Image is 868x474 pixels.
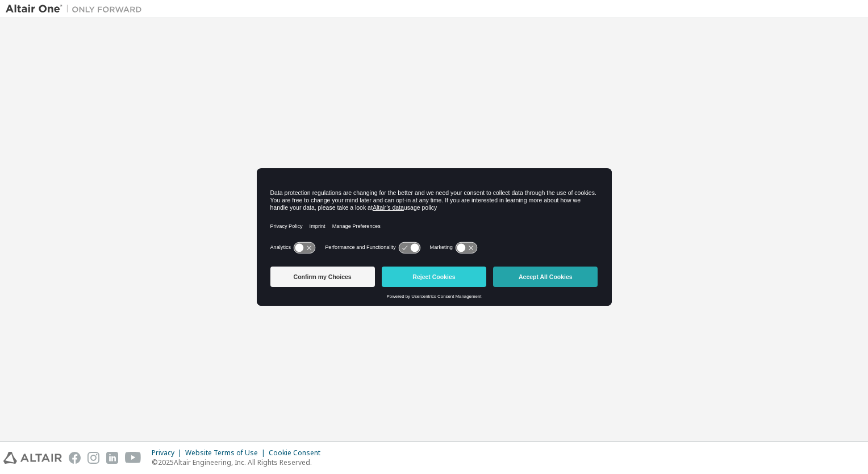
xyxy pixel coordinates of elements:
img: Altair One [6,3,148,15]
div: Cookie Consent [269,448,327,458]
img: altair_logo.svg [3,452,62,464]
img: facebook.svg [69,452,81,464]
div: Privacy [152,448,185,458]
img: instagram.svg [87,452,99,464]
img: linkedin.svg [106,452,118,464]
div: Website Terms of Use [185,448,269,458]
img: youtube.svg [125,452,141,464]
p: © 2025 Altair Engineering, Inc. All Rights Reserved. [152,458,327,467]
